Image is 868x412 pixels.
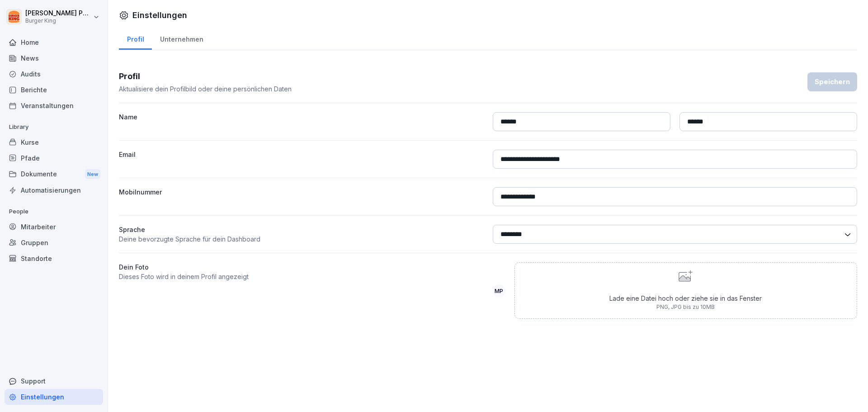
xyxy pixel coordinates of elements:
p: Lade eine Datei hoch oder ziehe sie in das Fenster [609,294,762,303]
a: Kurse [5,134,103,150]
label: Dein Foto [119,262,484,272]
p: Sprache [119,225,484,234]
a: Automatisierungen [5,182,103,198]
a: Mitarbeiter [5,219,103,235]
p: PNG, JPG bis zu 10MB [609,303,762,311]
p: Library [5,120,103,134]
a: Pfade [5,150,103,166]
a: Unternehmen [152,27,211,50]
label: Email [119,150,484,169]
a: Profil [119,27,152,50]
a: Gruppen [5,235,103,251]
h3: Profil [119,70,292,82]
a: Veranstaltungen [5,98,103,114]
p: Burger King [25,18,91,24]
label: Mobilnummer [119,187,484,206]
button: Speichern [807,72,857,91]
a: Berichte [5,82,103,98]
h1: Einstellungen [132,9,187,21]
p: Aktualisiere dein Profilbild oder deine persönlichen Daten [119,84,292,94]
a: Audits [5,66,103,82]
a: Home [5,34,103,50]
div: New [85,169,100,180]
p: People [5,204,103,219]
label: Name [119,112,484,131]
p: Deine bevorzugte Sprache für dein Dashboard [119,234,484,244]
p: Dieses Foto wird in deinem Profil angezeigt [119,272,484,281]
div: Dokumente [5,166,103,183]
a: Einstellungen [5,389,103,405]
a: News [5,50,103,66]
div: Support [5,373,103,389]
p: [PERSON_NAME] Pecher [25,9,91,17]
a: Standorte [5,251,103,266]
div: Speichern [815,77,850,87]
a: DokumenteNew [5,166,103,183]
div: MP [493,284,505,297]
